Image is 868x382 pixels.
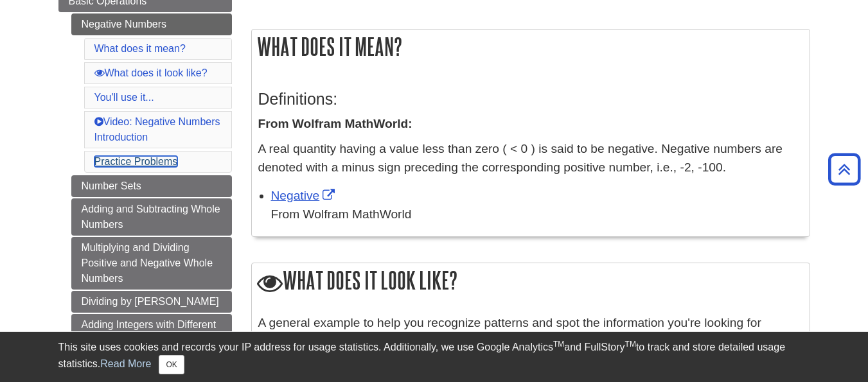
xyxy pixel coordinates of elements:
a: What does it mean? [94,43,186,54]
a: Multiplying and Dividing Positive and Negative Whole Numbers [71,237,232,290]
a: Dividing by [PERSON_NAME] [71,291,232,313]
strong: From Wolfram MathWorld: [258,117,412,130]
a: Practice Problems [94,156,178,167]
div: This site uses cookies and records your IP address for usage statistics. Additionally, we use Goo... [58,340,810,374]
a: Number Sets [71,175,232,197]
a: Adding and Subtracting Whole Numbers [71,198,232,236]
a: Adding Integers with Different Signs [71,314,232,351]
h2: What does it mean? [252,30,810,64]
h3: Definitions: [258,90,803,109]
a: What does it look like? [94,67,208,78]
a: Back to Top [824,161,865,178]
a: Negative Numbers [71,13,232,35]
div: From Wolfram MathWorld [271,205,803,224]
p: A real quantity having a value less than zero ( < 0 ) is said to be negative. Negative numbers ar... [258,140,803,177]
a: Read More [100,358,151,369]
sup: TM [553,340,564,349]
a: Video: Negative Numbers Introduction [94,116,220,143]
a: You'll use it... [94,92,154,103]
h2: What does it look like? [252,263,810,300]
sup: TM [625,340,636,349]
p: A general example to help you recognize patterns and spot the information you're looking for [258,314,803,333]
button: Close [159,355,184,374]
a: Link opens in new window [271,189,339,202]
